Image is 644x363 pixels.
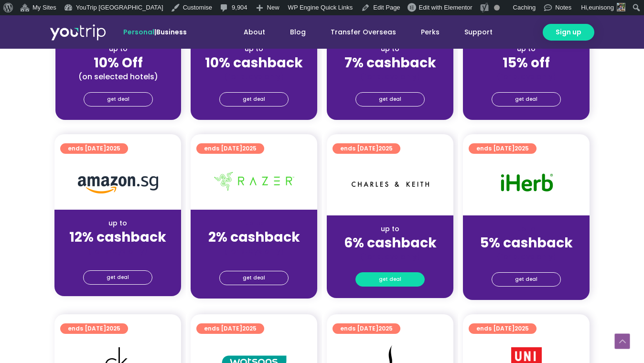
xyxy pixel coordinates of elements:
a: Support [452,23,505,41]
a: get deal [84,92,153,107]
span: ends [DATE] [68,323,120,334]
span: Sign up [556,27,581,37]
a: Transfer Overseas [318,23,408,41]
div: up to [198,44,310,54]
div: up to [471,44,582,54]
a: Sign up [543,24,594,41]
div: up to [198,218,310,228]
a: ends [DATE]2025 [196,143,264,154]
span: 2025 [378,324,393,332]
span: 2025 [378,144,393,152]
strong: 10% cashback [205,53,303,72]
div: (for stays only) [334,252,446,262]
a: get deal [492,92,561,107]
a: Perks [408,23,452,41]
strong: 15% off [503,53,550,72]
div: up to [334,224,446,234]
a: Business [156,27,187,37]
div: (for stays only) [471,252,582,262]
a: Blog [278,23,318,41]
div: (for stays only) [471,72,582,82]
strong: 7% cashback [344,53,436,72]
a: get deal [355,272,425,287]
a: ends [DATE]2025 [469,143,537,154]
a: About [231,23,278,41]
div: (for stays only) [198,72,310,82]
span: get deal [515,273,537,286]
span: ends [DATE] [68,143,120,154]
span: ends [DATE] [340,143,393,154]
a: ends [DATE]2025 [60,143,128,154]
a: get deal [219,92,289,107]
span: get deal [515,93,537,106]
span: 2025 [242,324,257,332]
span: get deal [243,271,265,285]
span: eunisong [589,4,614,11]
strong: 12% cashback [69,228,166,246]
span: get deal [107,93,129,106]
a: ends [DATE]2025 [60,323,128,334]
a: get deal [355,92,425,107]
span: 2025 [106,144,120,152]
a: get deal [219,271,289,285]
span: get deal [243,93,265,106]
span: Personal [123,27,154,37]
strong: 6% cashback [344,234,437,252]
div: (on selected hotels) [63,72,173,82]
span: ends [DATE] [340,323,393,334]
a: ends [DATE]2025 [196,323,264,334]
span: get deal [379,273,401,286]
a: ends [DATE]2025 [333,143,400,154]
span: | [123,27,187,37]
nav: Menu [213,23,505,41]
span: 2025 [515,324,529,332]
strong: 10% Off [94,53,143,72]
span: get deal [379,93,401,106]
div: up to [471,224,582,234]
div: up to [63,44,173,54]
div: (for stays only) [62,246,173,256]
a: get deal [492,272,561,287]
span: ends [DATE] [204,323,257,334]
div: (for stays only) [334,72,446,82]
strong: 5% cashback [480,234,573,252]
div: up to [334,44,446,54]
span: ends [DATE] [204,143,257,154]
a: ends [DATE]2025 [333,323,400,334]
span: ends [DATE] [476,143,529,154]
a: get deal [83,270,152,285]
span: ends [DATE] [476,323,529,334]
span: 2025 [242,144,257,152]
span: Edit with Elementor [419,4,472,11]
a: ends [DATE]2025 [469,323,537,334]
span: 2025 [515,144,529,152]
span: 2025 [106,324,120,332]
div: up to [62,218,173,228]
span: get deal [107,271,129,284]
div: (for stays only) [198,246,310,256]
strong: 2% cashback [208,228,300,246]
